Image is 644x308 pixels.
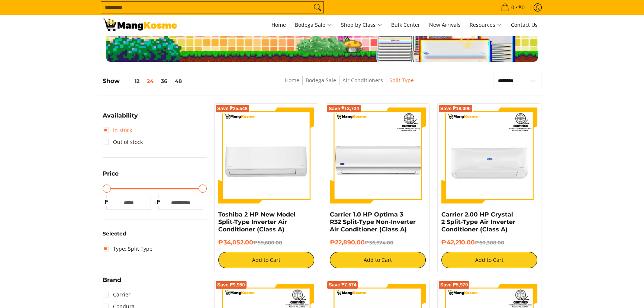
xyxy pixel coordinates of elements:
img: Bodega Sale Aircon l Mang Kosme: Home Appliances Warehouse Sale Split Type [103,19,177,31]
span: Save ₱25,548 [217,106,248,111]
button: 12 [120,78,143,84]
del: ₱36,624.00 [365,240,393,246]
h6: ₱34,052.00 [218,239,314,246]
nav: Main Menu [184,15,541,35]
summary: Open [103,113,138,124]
img: Carrier 2.00 HP Crystal 2 Split-Type Air Inverter Conditioner (Class A) [441,108,537,203]
a: Out of stock [103,136,143,148]
span: Bulk Center [391,21,420,28]
span: Save ₱18,090 [440,106,471,111]
del: ₱60,300.00 [475,240,504,246]
span: Save ₱13,734 [329,106,359,111]
span: Split Type [389,76,414,85]
a: Contact Us [507,15,541,35]
button: Add to Cart [218,252,314,268]
span: Resources [470,20,502,30]
span: Contact Us [511,21,538,28]
h6: ₱42,210.00 [441,239,537,246]
button: 48 [171,78,186,84]
del: ₱59,600.00 [253,240,282,246]
a: Carrier 1.0 HP Optima 3 R32 Split-Type Non-Inverter Air Conditioner (Class A) [330,211,416,233]
a: New Arrivals [425,15,464,35]
button: Add to Cart [441,252,537,268]
span: Bodega Sale [295,20,332,30]
a: Shop by Class [337,15,386,35]
a: Bodega Sale [306,77,336,84]
span: Home [271,21,286,28]
button: Add to Cart [330,252,426,268]
a: Home [285,77,299,84]
a: In stock [103,124,132,136]
button: 36 [157,78,171,84]
span: ₱ [155,198,162,206]
span: Save ₱5,970 [440,283,468,287]
a: Carrier [103,289,131,301]
span: Availability [103,113,138,119]
button: 24 [143,78,157,84]
span: Save ₱7,574 [329,283,357,287]
h6: ₱22,890.00 [330,239,426,246]
a: Toshiba 2 HP New Model Split-Type Inverter Air Conditioner (Class A) [218,211,296,233]
a: Carrier 2.00 HP Crystal 2 Split-Type Air Inverter Conditioner (Class A) [441,211,515,233]
a: Bodega Sale [291,15,336,35]
span: Save ₱9,950 [217,283,245,287]
summary: Open [103,171,119,182]
a: Type: Split Type [103,243,152,255]
span: Shop by Class [341,20,382,30]
span: Brand [103,277,121,283]
span: New Arrivals [429,21,461,28]
button: Search [312,2,323,13]
a: Resources [466,15,506,35]
span: ₱ [103,198,110,206]
summary: Open [103,277,121,289]
h5: Show [103,77,186,85]
span: ₱0 [517,5,526,10]
a: Air Conditioners [342,77,383,84]
img: Toshiba 2 HP New Model Split-Type Inverter Air Conditioner (Class A) [218,108,314,203]
span: • [499,3,527,12]
nav: Breadcrumbs [235,76,464,93]
span: 0 [510,5,515,10]
span: Price [103,171,119,177]
a: Home [268,15,290,35]
img: Carrier 1.0 HP Optima 3 R32 Split-Type Non-Inverter Air Conditioner (Class A) [330,108,426,203]
a: Bulk Center [387,15,424,35]
h6: Selected [103,231,207,237]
